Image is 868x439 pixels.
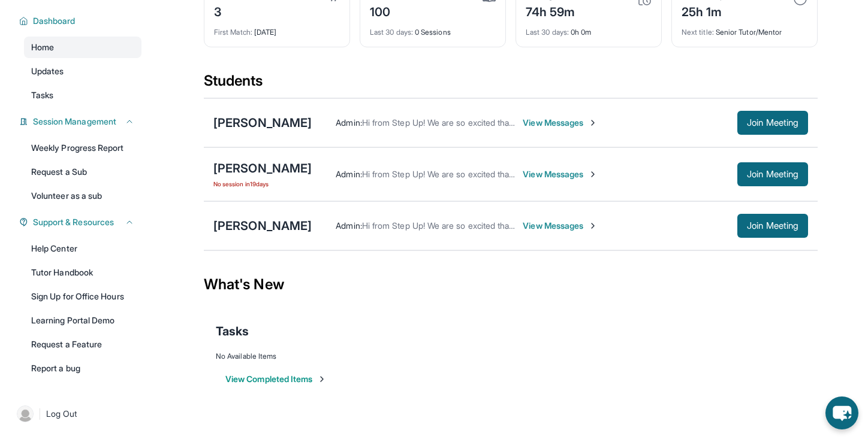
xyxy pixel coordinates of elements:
[33,116,116,128] span: Session Management
[216,352,806,361] div: No Available Items
[31,89,53,101] span: Tasks
[24,137,141,159] a: Weekly Progress Report
[336,117,361,128] span: Admin :
[213,217,312,234] div: [PERSON_NAME]
[46,408,77,420] span: Log Out
[24,334,141,355] a: Request a Feature
[24,84,141,106] a: Tasks
[747,119,798,126] span: Join Meeting
[747,222,798,229] span: Join Meeting
[213,179,312,189] span: No session in 19 days
[336,169,361,179] span: Admin :
[737,162,808,186] button: Join Meeting
[523,117,598,129] span: View Messages
[24,310,141,331] a: Learning Portal Demo
[336,220,361,231] span: Admin :
[214,20,340,37] div: [DATE]
[33,216,114,228] span: Support & Resources
[24,238,141,259] a: Help Center
[526,20,652,37] div: 0h 0m
[24,262,141,283] a: Tutor Handbook
[12,401,141,427] a: |Log Out
[588,118,598,128] img: Chevron-Right
[737,214,808,238] button: Join Meeting
[213,160,312,177] div: [PERSON_NAME]
[28,15,134,27] button: Dashboard
[24,185,141,207] a: Volunteer as a sub
[682,1,754,20] div: 25h 1m
[17,405,34,422] img: user-img
[523,220,598,232] span: View Messages
[682,28,714,37] span: Next title :
[24,60,141,82] a: Updates
[588,221,598,231] img: Chevron-Right
[33,15,76,27] span: Dashboard
[28,216,134,228] button: Support & Resources
[24,286,141,307] a: Sign Up for Office Hours
[28,116,134,128] button: Session Management
[523,168,598,180] span: View Messages
[682,20,807,37] div: Senior Tutor/Mentor
[370,1,400,20] div: 100
[370,28,413,37] span: Last 30 days :
[216,323,249,340] span: Tasks
[588,169,598,179] img: Chevron-Right
[370,20,496,37] div: 0 Sessions
[24,358,141,379] a: Report a bug
[214,1,271,20] div: 3
[526,1,575,20] div: 74h 59m
[747,171,798,178] span: Join Meeting
[225,373,327,385] button: View Completed Items
[24,161,141,183] a: Request a Sub
[31,65,64,77] span: Updates
[737,111,808,135] button: Join Meeting
[526,28,569,37] span: Last 30 days :
[204,258,818,311] div: What's New
[38,407,41,421] span: |
[213,114,312,131] div: [PERSON_NAME]
[204,71,818,98] div: Students
[825,396,858,429] button: chat-button
[214,28,252,37] span: First Match :
[24,37,141,58] a: Home
[31,41,54,53] span: Home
